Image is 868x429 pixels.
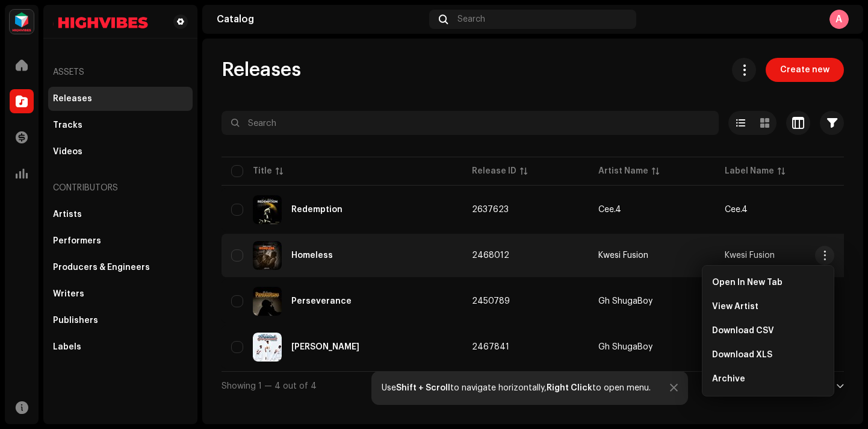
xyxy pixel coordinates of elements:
div: Publishers [53,316,98,325]
input: Search [222,111,719,135]
img: e394cfc0-8d0a-4594-a8cb-4485ad63a619 [253,241,282,270]
div: Kwesi Fusion [598,251,648,260]
re-a-nav-header: Contributors [48,174,193,202]
re-m-nav-item: Videos [48,140,193,164]
span: Download CSV [712,326,774,336]
span: Releases [222,58,301,82]
div: Gh ShugaBoy [598,343,653,351]
re-m-nav-item: Artists [48,202,193,227]
img: 8d6be00f-5fa8-4461-abd7-71e25b4877c2 [253,195,282,224]
re-m-nav-item: Performers [48,229,193,253]
re-m-nav-item: Tracks [48,113,193,137]
div: Homeless [291,251,333,260]
div: Writers [53,289,84,299]
re-a-nav-header: Assets [48,58,193,87]
span: View Artist [712,302,758,312]
img: dcaf00c3-2acd-4829-aa8e-fef4ad789b68 [253,333,282,362]
div: Gh ShugaBoy [598,297,653,305]
re-m-nav-item: Writers [48,282,193,306]
div: Artist Name [598,165,648,177]
div: Amponsah [291,343,359,351]
re-m-nav-item: Producers & Engineers [48,255,193,280]
span: Gh ShugaBoy [598,343,705,351]
div: Artists [53,210,82,219]
re-m-nav-item: Publishers [48,308,193,333]
span: Cee.4 [598,205,705,214]
span: Cee.4 [725,205,748,214]
span: Download XLS [712,350,772,360]
div: Labels [53,342,81,352]
strong: Shift + Scroll [396,384,450,392]
span: Search [457,14,485,24]
img: b5158c06-6f51-4ac3-b7c5-1d85f347a46a [253,287,282,316]
span: Archive [712,374,745,384]
re-m-nav-item: Labels [48,335,193,359]
span: Kwesi Fusion [598,251,705,260]
div: Label Name [725,165,774,177]
div: Videos [53,147,82,157]
span: 2450789 [472,297,510,305]
div: Title [253,165,272,177]
button: Create new [766,58,844,82]
re-m-nav-item: Releases [48,87,193,111]
div: Performers [53,236,101,246]
span: Open In New Tab [712,278,783,287]
span: 2467841 [472,343,509,351]
div: Tracks [53,121,82,130]
div: A [829,10,849,29]
div: Use to navigate horizontally, to open menu. [382,383,651,393]
span: Create new [780,58,829,82]
div: Perseverance [291,297,352,305]
div: Redemption [291,205,343,214]
span: 2468012 [472,251,509,260]
span: Kwesi Fusion [725,251,775,260]
div: Catalog [217,14,424,24]
div: Releases [53,94,92,104]
div: Cee.4 [598,205,621,214]
div: Producers & Engineers [53,263,150,272]
span: Showing 1 — 4 out of 4 [222,382,317,390]
img: d4093022-bcd4-44a3-a5aa-2cc358ba159b [53,14,154,29]
span: Gh ShugaBoy [598,297,705,305]
div: Release ID [472,165,516,177]
strong: Right Click [547,384,592,392]
img: feab3aad-9b62-475c-8caf-26f15a9573ee [10,10,34,34]
span: 2637623 [472,205,509,214]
